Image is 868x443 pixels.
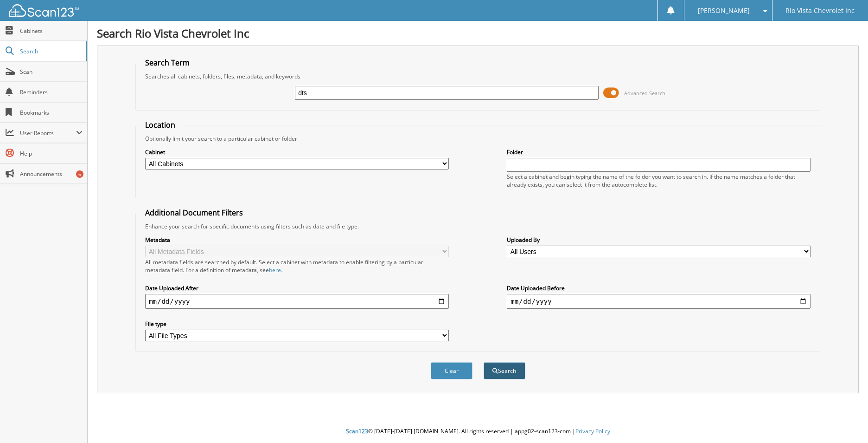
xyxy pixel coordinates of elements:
input: end [507,294,811,309]
div: © [DATE]-[DATE] [DOMAIN_NAME]. All rights reserved | appg02-scan123-com | [88,420,868,443]
label: File type [145,320,449,328]
label: Date Uploaded After [145,284,449,292]
label: Date Uploaded Before [507,284,811,292]
button: Clear [431,362,472,379]
label: Cabinet [145,148,449,156]
span: Reminders [20,88,83,96]
a: Privacy Policy [575,427,610,435]
iframe: Chat Widget [822,398,868,443]
span: Rio Vista Chevrolet Inc [785,8,855,13]
span: Scan [20,68,83,76]
label: Folder [507,148,811,156]
span: Cabinets [20,27,83,35]
span: User Reports [20,129,76,137]
input: start [145,294,449,309]
img: scan123-logo-white.svg [9,4,79,17]
div: All metadata fields are searched by default. Select a cabinet with metadata to enable filtering b... [145,258,449,274]
div: Select a cabinet and begin typing the name of the folder you want to search in. If the name match... [507,173,811,189]
legend: Search Term [140,58,194,68]
div: Enhance your search for specific documents using filters such as date and file type. [140,222,815,230]
span: Announcements [20,170,83,178]
h1: Search Rio Vista Chevrolet Inc [97,26,859,41]
button: Search [484,362,525,379]
div: Searches all cabinets, folders, files, metadata, and keywords [140,72,815,80]
legend: Additional Document Filters [140,208,248,218]
div: Optionally limit your search to a particular cabinet or folder [140,135,815,143]
a: here [269,266,281,274]
legend: Location [140,120,180,130]
label: Metadata [145,236,449,244]
div: 6 [76,170,83,178]
span: Search [20,47,81,55]
span: Bookmarks [20,109,83,117]
span: [PERSON_NAME] [698,8,750,13]
label: Uploaded By [507,236,811,244]
span: Advanced Search [624,90,665,97]
span: Scan123 [346,427,368,435]
span: Help [20,150,83,157]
